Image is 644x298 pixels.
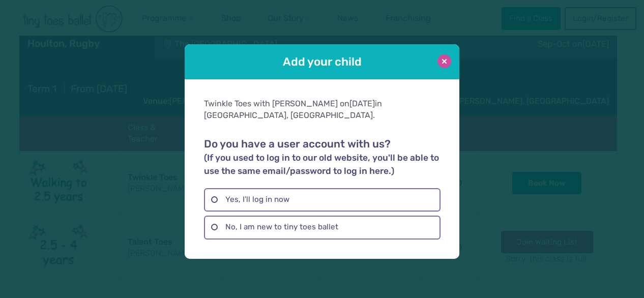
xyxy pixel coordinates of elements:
label: Yes, I'll log in now [204,188,440,212]
h1: Add your child [213,54,431,70]
div: Twinkle Toes with [PERSON_NAME] on in [GEOGRAPHIC_DATA], [GEOGRAPHIC_DATA]. [204,98,440,121]
span: [DATE] [349,99,375,108]
small: (If you used to log in to our old website, you'll be able to use the same email/password to log i... [204,153,439,176]
label: No, I am new to tiny toes ballet [204,216,440,239]
h2: Do you have a user account with us? [204,138,440,177]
